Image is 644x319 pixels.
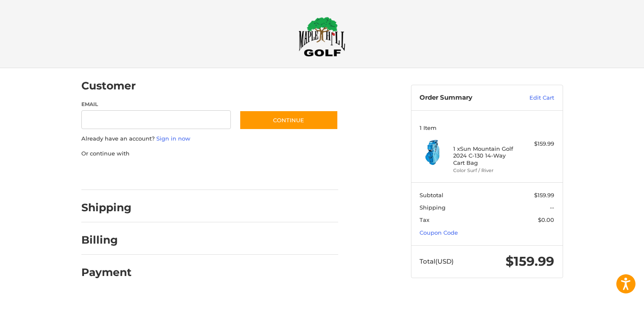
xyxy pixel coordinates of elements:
h2: Billing [81,233,131,247]
span: Shipping [420,204,446,211]
h3: Order Summary [420,94,511,102]
img: Maple Hill Golf [299,17,345,57]
li: Color Surf / River [453,167,518,174]
h4: 1 x Sun Mountain Golf 2024 C-130 14-Way Cart Bag [453,145,518,166]
p: Already have an account? [81,135,338,143]
h2: Customer [81,79,136,92]
p: Or continue with [81,149,338,158]
a: Coupon Code [420,229,458,236]
h3: 1 Item [420,124,554,131]
h2: Payment [81,266,132,279]
span: $159.99 [506,253,554,269]
label: Email [81,101,231,108]
span: $0.00 [538,216,554,223]
div: $159.99 [520,140,554,148]
span: Subtotal [420,192,443,198]
span: Total (USD) [420,257,454,265]
h2: Shipping [81,201,132,214]
span: -- [550,204,554,211]
span: $159.99 [534,192,554,198]
span: Tax [420,216,429,223]
iframe: Google Customer Reviews [574,296,644,319]
iframe: PayPal-paypal [78,166,142,181]
iframe: PayPal-venmo [223,166,287,181]
iframe: PayPal-paylater [151,166,215,181]
button: Continue [239,110,338,130]
a: Sign in now [156,135,190,142]
a: Edit Cart [511,94,554,102]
